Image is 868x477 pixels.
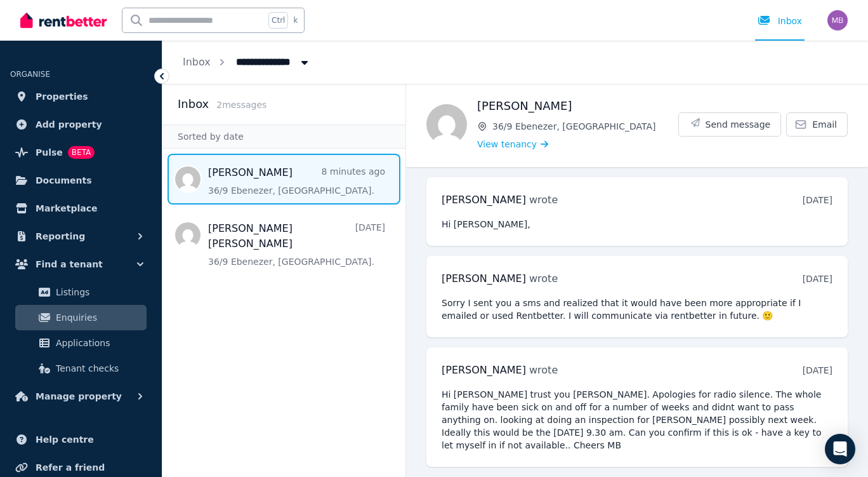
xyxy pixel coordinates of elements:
span: k [293,15,298,25]
a: Help centre [10,427,152,452]
span: wrote [529,272,558,285]
h2: Inbox [178,95,209,113]
h1: [PERSON_NAME] [477,97,678,115]
span: Email [812,118,837,131]
a: Properties [10,84,152,109]
span: wrote [529,194,558,206]
span: Send message [706,118,771,131]
div: Sorted by date [162,124,405,149]
span: Pulse [36,145,63,160]
pre: Hi [PERSON_NAME], [442,218,832,231]
span: View tenancy [477,138,537,151]
a: [PERSON_NAME] [PERSON_NAME][DATE]36/9 Ebenezer, [GEOGRAPHIC_DATA]. [208,221,385,268]
button: Send message [679,113,781,136]
pre: Hi [PERSON_NAME] trust you [PERSON_NAME]. Apologies for radio silence. The whole family have been... [442,388,832,452]
span: Help centre [36,432,94,447]
time: [DATE] [803,274,832,284]
a: Enquiries [15,305,147,330]
span: Documents [36,173,92,188]
a: Tenant checks [15,356,147,381]
a: Listings [15,279,147,305]
a: Add property [10,112,152,137]
span: Refer a friend [36,460,105,475]
nav: Breadcrumb [162,41,331,84]
span: Marketplace [36,201,97,216]
time: [DATE] [803,195,832,205]
div: Inbox [758,15,802,27]
span: Find a tenant [36,257,103,272]
a: Email [786,112,848,137]
span: BETA [68,146,95,159]
img: RentBetter [20,11,107,30]
pre: Sorry I sent you a sms and realized that it would have been more appropriate if I emailed or used... [442,297,832,322]
button: Find a tenant [10,252,152,277]
span: [PERSON_NAME] [442,272,526,285]
a: Inbox [183,56,211,68]
a: Applications [15,330,147,356]
span: [PERSON_NAME] [442,194,526,206]
a: Documents [10,168,152,193]
span: 2 message s [216,100,266,110]
a: View tenancy [477,138,548,151]
span: Enquiries [56,310,141,325]
span: Properties [36,89,88,104]
span: Reporting [36,229,85,244]
span: Tenant checks [56,361,141,376]
span: Manage property [36,389,122,404]
time: [DATE] [803,365,832,375]
span: 36/9 Ebenezer, [GEOGRAPHIC_DATA] [492,120,678,133]
button: Manage property [10,384,152,409]
nav: Message list [162,149,405,281]
button: Reporting [10,224,152,249]
span: [PERSON_NAME] [442,364,526,376]
a: PulseBETA [10,140,152,165]
div: Open Intercom Messenger [825,434,855,464]
img: Mark Burns [827,10,848,30]
a: Marketplace [10,196,152,221]
a: [PERSON_NAME]8 minutes ago36/9 Ebenezer, [GEOGRAPHIC_DATA]. [208,165,385,197]
span: Ctrl [268,12,288,29]
span: ORGANISE [10,70,50,79]
span: Add property [36,117,102,132]
span: Listings [56,285,141,300]
img: George McArdle [426,104,467,145]
span: wrote [529,364,558,376]
span: Applications [56,335,141,351]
